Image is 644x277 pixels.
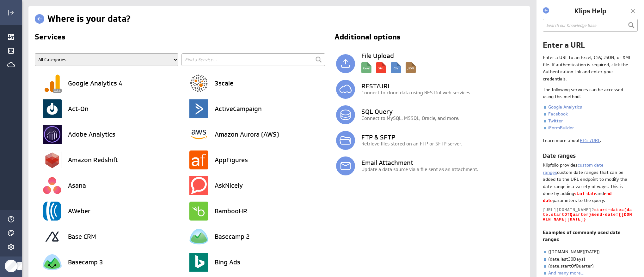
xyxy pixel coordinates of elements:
h3: Bing Ads [215,259,240,265]
h3: Act-On [68,106,89,112]
img: image4271532089018294151.png [189,202,208,221]
a: And many more... [548,270,585,276]
h3: File Upload [361,53,524,59]
img: image772416011628122514.png [43,176,62,195]
h2: Services [35,33,326,43]
img: image3093126248595685490.png [43,227,62,246]
h3: Base CRM [68,233,96,240]
img: image1137728285709518332.png [43,202,62,221]
img: image5212420104391205579.png [189,74,208,93]
img: image4488369603297424195.png [43,99,62,118]
h3: SQL Query [361,109,524,115]
h3: BambooHR [215,208,247,214]
img: image6239696482622088708.png [189,125,208,144]
h3: Google Analytics 4 [68,80,122,86]
h3: 3scale [215,80,233,86]
h1: Klips Help [551,6,630,16]
img: image6502031566950861830.png [43,74,62,93]
b: start-date={date.startOfQuarter}&end-date={[DOMAIN_NAME][DATE]} [543,208,632,222]
li: {[DOMAIN_NAME][DATE]} [543,249,638,255]
img: database.svg [336,105,355,124]
h3: FTP & SFTP [361,134,524,140]
h2: Date ranges [543,152,638,160]
img: image259683944446962572.png [189,227,208,246]
img: image2828648019801083890.png [43,253,62,272]
p: Update a data source via a file sent as an attachment. [361,166,524,173]
div: Expand [6,7,16,18]
a: Facebook [548,111,568,117]
img: image8173749476544625175.png [189,253,208,272]
img: image7632027720258204353.png [43,150,62,169]
p: Connect to cloud data using RESTful web services. [361,89,524,96]
svg: Account and settings [7,243,15,251]
a: Google Analytics [548,104,582,110]
img: image7083839964087255944.png [189,150,208,169]
p: Klipfolio provides custom date ranges that can be added to the URL endpoint to modify the date ra... [543,162,634,204]
input: Submit [314,55,323,64]
h1: Enter a URL [543,40,638,50]
svg: Themes [7,229,15,237]
p: Retrieve files stored on an FTP or SFTP server. [361,140,524,147]
h3: Amazon Redshift [68,157,118,163]
a: iFormBuilder [548,125,574,131]
li: {date.last30Days} [543,256,638,262]
h3: Basecamp 2 [215,233,250,240]
div: Help [6,214,16,225]
h3: Adobe Analytics [68,131,115,138]
h1: Where is your data? [47,13,131,25]
p: Connect to MySQL, MSSQL, Oracle, and more. [361,115,524,121]
input: Search our Knowledge Base [543,19,638,32]
h2: Additional options [328,33,522,43]
h3: Email Attachment [361,160,524,166]
img: local.svg [336,54,355,73]
h3: Examples of commonly used date ranges [543,226,638,246]
div: Themes [6,228,16,239]
h3: REST/URL [361,83,524,89]
p: [URL][DOMAIN_NAME]? [543,208,634,222]
img: image7123355047139026446.png [43,125,62,144]
h3: Basecamp 3 [68,259,103,265]
img: email.svg [336,156,355,175]
input: Find a Service... [181,53,325,66]
h3: AWeber [68,208,90,214]
h3: Asana [68,182,86,189]
b: start-date [574,191,596,196]
p: Enter a URL to an Excel, CSV, JSON, or XML file. If authentication is required, click the Authent... [543,54,634,82]
p: Learn more about . [543,137,634,144]
p: The following services can be accessed using this method: [543,86,634,100]
img: ftp.svg [336,131,355,150]
a: Twitter [548,118,563,124]
a: custom date ranges [543,162,604,175]
img: simple_rest.svg [336,80,355,99]
h3: ActiveCampaign [215,106,262,112]
img: local_description.svg [361,59,416,73]
img: image9187947030682302895.png [189,99,208,118]
div: Account and settings [6,242,16,252]
li: {date.startOfQuarter} [543,263,638,269]
img: image1361835612104150966.png [189,176,208,195]
a: REST/URL [580,138,600,143]
h3: Amazon Aurora (AWS) [215,131,279,138]
h3: AppFigures [215,157,248,163]
h3: AskNicely [215,182,243,189]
